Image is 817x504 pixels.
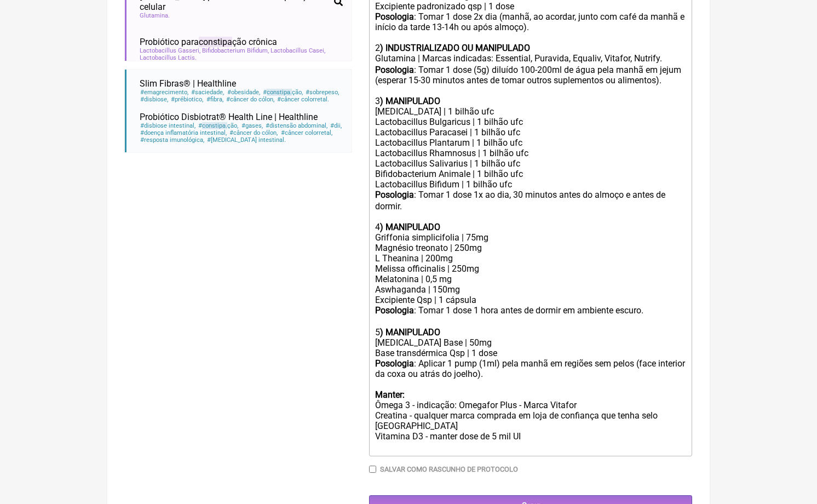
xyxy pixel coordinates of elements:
div: Lactobacillus Bifidum | 1 bilhão ufc [375,179,686,190]
div: : Tomar 1 dose 2x dia (manhã, ao acordar, junto com café da manhã e início da tarde 13-14h ou apó... [375,12,686,32]
span: fibra [205,96,223,103]
span: constipa [199,37,232,47]
span: ção [262,89,303,96]
div: 5 [375,317,686,337]
div: Lactobacillus Bulgaricus | 1 bilhão ufc [375,117,686,127]
span: Glutamina [140,12,170,19]
div: Excipiente padronizado qsp | 1 dose [375,1,686,12]
span: câncer colorretal [280,129,332,136]
label: Salvar como rascunho de Protocolo [380,465,518,473]
span: Slim Fibras® | Healthline [140,78,236,89]
strong: ) INDUSTRIALIZADO OU MANIPULADO [380,43,530,53]
strong: ) MANIPULADO [380,327,440,337]
span: disbiose intestinal [140,122,196,129]
span: distensão abdominal [265,122,328,129]
span: Lactobacillus Lactis [140,54,197,61]
div: 2 [375,43,686,53]
span: obesidade [226,89,260,96]
span: resposta imunológica [140,136,205,144]
div: Glutamina | Marcas indicadas: Essential, Puravida, Equaliv, Vitafor, Nutrify. ㅤ [375,53,686,65]
div: Lactobacillus Plantarum | 1 bilhão ufc [375,138,686,148]
strong: Posologia [375,305,414,316]
span: Probiótico para ção crônica [140,37,277,47]
span: câncer do cólon [226,96,275,103]
span: câncer colorretal [277,96,330,103]
span: emagrecimento [140,89,189,96]
span: ção [198,122,239,129]
div: Lactobacillus Salivarius | 1 bilhão ufc [375,158,686,169]
span: dii [330,122,342,129]
span: Probiótico Disbiotrat® Health Line | Healthline [140,112,318,122]
strong: ) MANIPULADO [380,96,440,106]
span: disbiose [140,96,169,103]
div: Excipiente Qsp | 1 cápsula [375,295,686,305]
span: Bifidobacterium Bifidum [202,47,269,54]
span: gases [240,122,263,129]
span: Lactobacillus Casei [271,47,325,54]
strong: Posologia [375,190,414,200]
div: Lactobacillus Rhamnosus | 1 bilhão ufc [375,148,686,158]
strong: ) MANIPULADO [380,222,440,232]
strong: Posologia [375,65,414,75]
div: 4 [375,211,686,232]
div: : Tomar 1 dose 1x ao dia, 30 minutos antes do almoço ㅤe antes de dormir. [375,190,686,211]
div: [MEDICAL_DATA] | 1 bilhão ufc [375,106,686,117]
span: constipa [267,89,292,96]
span: constipa [202,122,227,129]
div: Base transdérmica Qsp | 1 dose [375,348,686,358]
span: prébiotico [170,96,204,103]
div: : Aplicar 1 pump (1ml) pela manhã em regiões sem pelos (face interior da coxa ou atrás do joelho)... [375,358,686,442]
div: : Tomar 1 dose (5g) diluído 100-200ml de água pela manhã em jejum (esperar 15-30 minutos antes de... [375,65,686,106]
div: Lactobacillus Paracasei | 1 bilhão ufc [375,127,686,138]
span: saciedade [191,89,225,96]
span: câncer do cólon [229,129,278,136]
span: doença inflamatória intestinal [140,129,227,136]
span: Lactobacillus Gasseri [140,47,200,54]
strong: Manter: [375,390,405,400]
span: sobrepeso [305,89,340,96]
span: [MEDICAL_DATA] intestinal [206,136,286,144]
div: Bifidobacterium Animale | 1 bilhão ufc [375,169,686,179]
div: : Tomar 1 dose 1 hora antes de dormir em ambiente escuro.ㅤ [375,305,686,317]
strong: Posologia [375,12,414,22]
div: Griffonia simplicifolia | 75mg Magnésio treonato | 250mg L Theanina | 200mg Melissa officinalis |... [375,232,686,295]
div: [MEDICAL_DATA] Base | 50mg [375,337,686,348]
strong: Posologia [375,358,414,369]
